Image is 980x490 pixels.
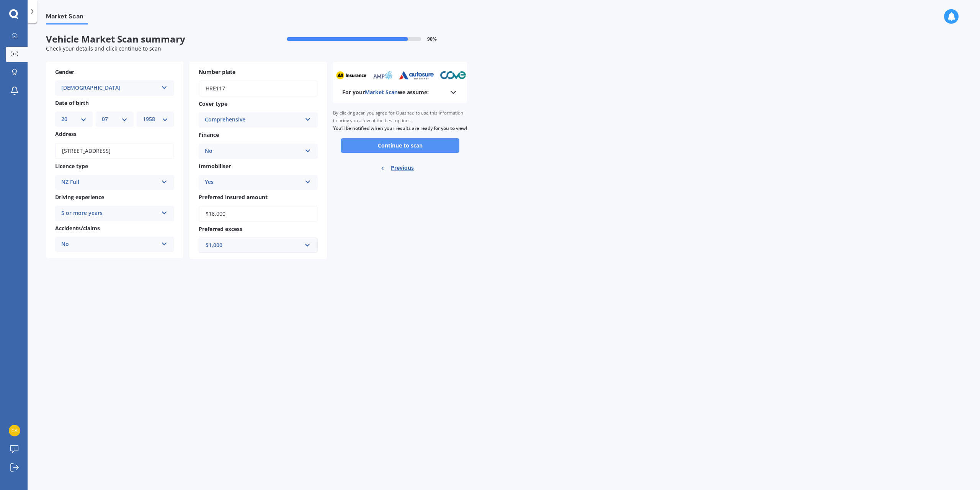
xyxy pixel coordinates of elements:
[61,209,158,218] div: 5 or more years
[333,125,467,131] b: You’ll be notified when your results are ready for you to view!
[61,84,158,93] div: [DEMOGRAPHIC_DATA]
[55,225,100,232] span: Accidents/claims
[9,425,20,436] img: bcf7b52864ea05b5da2e7d3f7d3fbd71
[205,115,302,125] div: Comprehensive
[55,162,88,170] span: Licence type
[440,71,466,80] img: cove_sm.webp
[55,99,89,107] span: Date of birth
[427,36,437,42] span: 90 %
[199,68,235,75] span: Number plate
[61,240,158,249] div: No
[46,34,256,45] span: Vehicle Market Scan summary
[391,162,414,174] span: Previous
[199,131,219,139] span: Finance
[199,193,268,201] span: Preferred insured amount
[55,131,77,138] span: Address
[46,13,88,23] span: Market Scan
[333,103,467,138] div: By clicking scan you agree for Quashed to use this information to bring you a few of the best opt...
[341,138,459,153] button: Continue to scan
[342,88,429,96] b: For your we assume:
[336,71,366,80] img: aa_sm.webp
[199,100,227,107] span: Cover type
[61,178,158,187] div: NZ Full
[399,71,434,80] img: autosure_sm.webp
[55,193,104,201] span: Driving experience
[372,71,393,80] img: amp_sm.png
[199,162,231,170] span: Immobiliser
[46,45,161,52] span: Check your details and click continue to scan
[365,88,398,96] span: Market Scan
[205,178,302,187] div: Yes
[199,225,242,233] span: Preferred excess
[55,68,74,75] span: Gender
[205,147,302,156] div: No
[206,241,302,249] div: $1,000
